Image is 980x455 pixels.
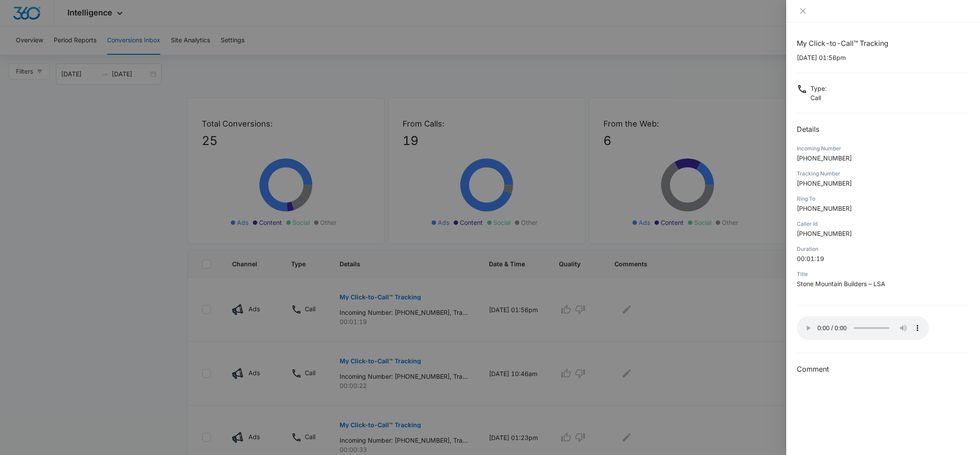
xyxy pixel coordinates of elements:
img: tab_keywords_by_traffic_grey.svg [88,51,95,58]
div: Tracking Number [797,170,969,178]
div: Domain Overview [33,52,79,58]
img: tab_domain_overview_orange.svg [24,51,31,58]
audio: Your browser does not support the audio tag. [797,316,929,340]
div: Caller Id [797,220,969,228]
h2: Details [797,124,969,134]
span: 00:01:19 [797,255,824,262]
button: Close [797,7,809,15]
span: close [799,7,806,15]
span: [PHONE_NUMBER] [797,179,852,187]
img: logo_orange.svg [14,14,21,21]
h3: Comment [797,364,969,374]
div: Domain: [DOMAIN_NAME] [23,23,97,30]
span: [PHONE_NUMBER] [797,154,852,162]
img: website_grey.svg [14,23,21,30]
span: [PHONE_NUMBER] [797,205,852,212]
div: Keywords by Traffic [97,52,148,58]
span: Stone Mountain Builders – LSA [797,280,885,287]
div: Ring To [797,195,969,203]
h1: My Click-to-Call™ Tracking [797,38,969,48]
p: Call [810,93,827,102]
div: Duration [797,245,969,253]
p: Type : [810,84,827,93]
p: [DATE] 01:56pm [797,53,969,62]
div: Incoming Number [797,145,969,153]
div: v 4.0.25 [25,14,43,21]
span: [PHONE_NUMBER] [797,230,852,237]
div: Title [797,270,969,278]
